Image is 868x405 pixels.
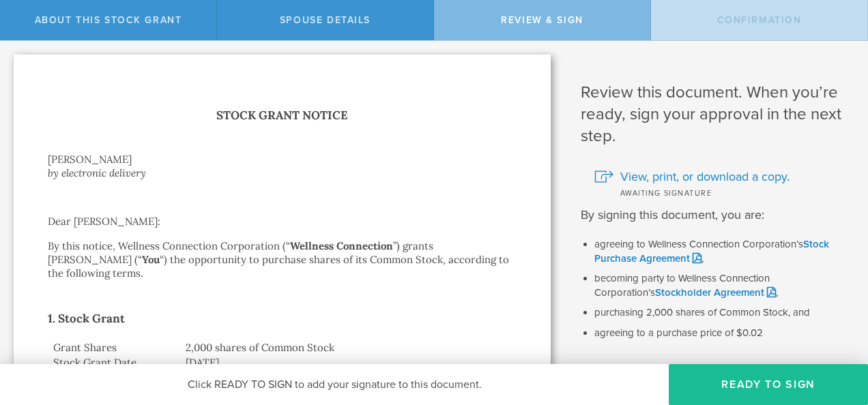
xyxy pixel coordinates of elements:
[188,378,482,391] span: Click READY TO SIGN to add your signature to this document.
[607,363,671,376] b: Ready to Sign
[581,82,848,147] h1: Review this document. When you’re ready, sign your approval in the next step.
[48,307,517,329] h2: 1. Stock Grant
[669,364,868,405] button: Ready to Sign
[594,327,848,340] li: agreeing to a purchase price of $0.02
[48,340,180,355] td: Grant Shares
[290,239,393,252] strong: Wellness Connection
[35,14,182,26] span: About this stock grant
[48,153,517,166] div: [PERSON_NAME]
[594,238,829,265] a: Stock Purchase Agreement
[48,166,146,179] i: by electronic delivery
[594,238,848,265] li: agreeing to Wellness Connection Corporation’s ,
[48,106,517,125] h1: Stock Grant Notice
[620,168,790,185] span: View, print, or download a copy.
[594,306,848,320] li: purchasing 2,000 shares of Common Stock, and
[717,14,802,26] span: Confirmation
[142,253,160,266] strong: You
[501,14,583,26] span: Review & Sign
[180,355,517,370] td: [DATE]
[48,215,517,228] p: Dear [PERSON_NAME]:
[581,206,848,224] p: By signing this document, you are:
[180,340,517,355] td: 2,000 shares of Common Stock
[655,286,776,299] a: Stockholder Agreement
[48,239,517,280] p: By this notice, Wellness Connection Corporation (“ ”) grants [PERSON_NAME] (“ “) the opportunity ...
[594,185,848,199] div: Awaiting signature
[594,272,848,299] li: becoming party to Wellness Connection Corporation’s ,
[280,14,371,26] span: Spouse Details
[48,355,180,370] td: Stock Grant Date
